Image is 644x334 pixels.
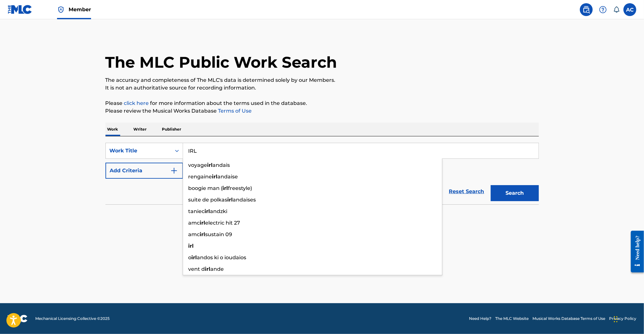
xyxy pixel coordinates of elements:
[211,266,224,272] span: ande
[205,220,240,226] span: electric hit 27
[105,53,337,72] h1: The MLC Public Work Search
[582,6,590,13] img: search
[69,6,91,13] span: Member
[188,208,205,214] span: taniec
[105,84,539,92] p: It is not an authoritative source for recording information.
[212,174,218,180] strong: irl
[8,315,28,322] img: logo
[469,316,491,321] a: Need Help?
[105,163,183,179] button: Add Criteria
[210,208,228,214] span: andzki
[626,226,644,277] iframe: Resource Center
[207,162,213,168] strong: irl
[205,208,210,214] strong: irl
[105,76,539,84] p: The accuracy and completeness of The MLC's data is determined solely by our Members.
[205,231,232,237] span: sustain 09
[188,162,207,168] span: voyage
[532,316,605,321] a: Musical Works Database Terms of Use
[132,123,149,136] p: Writer
[599,6,607,13] img: help
[609,316,636,321] a: Privacy Policy
[188,254,192,261] span: o
[8,5,32,14] img: MLC Logo
[197,254,247,261] span: andos ki o ioudaios
[200,231,205,237] strong: irl
[623,3,636,16] div: User Menu
[188,197,228,203] span: suite de polkas
[217,108,252,114] a: Terms of Use
[105,107,539,115] p: Please review the Musical Works Database
[170,167,178,175] img: 9d2ae6d4665cec9f34b9.svg
[188,174,212,180] span: rengaine
[105,99,539,107] p: Please for more information about the terms used in the database.
[124,100,149,106] a: click here
[188,243,194,249] strong: irl
[228,185,252,191] span: freestyle)
[228,197,233,203] strong: irl
[188,185,223,191] span: boogie man (
[110,147,167,155] div: Work Title
[580,3,593,16] a: Public Search
[223,185,228,191] strong: irl
[188,266,205,272] span: vent d
[495,316,529,321] a: The MLC Website
[218,174,238,180] span: andaise
[614,310,618,329] div: Drag
[188,231,200,237] span: amc
[205,266,211,272] strong: irl
[597,3,609,16] div: Help
[57,6,65,13] img: Top Rightsholder
[35,316,110,321] span: Mechanical Licensing Collective © 2025
[105,143,539,204] form: Search Form
[213,162,230,168] span: andais
[613,6,620,13] div: Notifications
[200,220,205,226] strong: irl
[160,123,183,136] p: Publisher
[233,197,256,203] span: andaises
[491,185,539,201] button: Search
[188,220,200,226] span: amc
[105,123,120,136] p: Work
[446,184,488,199] a: Reset Search
[192,254,197,261] strong: irl
[612,303,644,334] iframe: Chat Widget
